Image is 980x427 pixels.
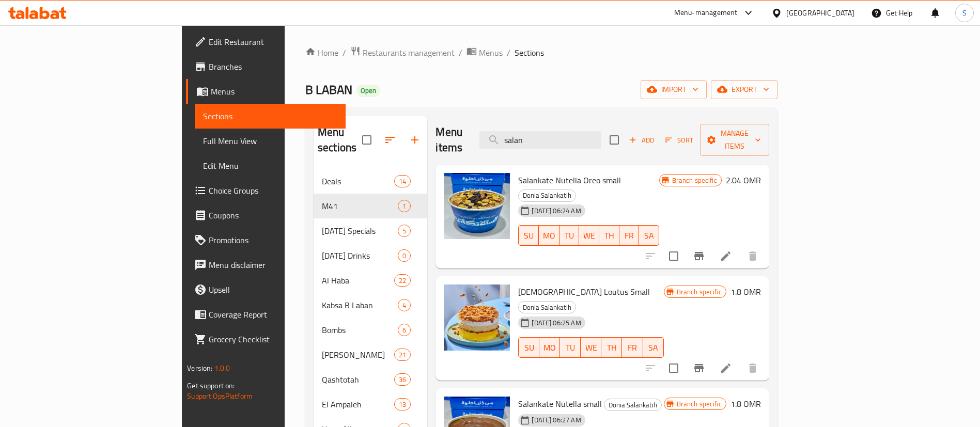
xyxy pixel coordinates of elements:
span: SU [523,228,534,243]
button: FR [619,225,639,246]
button: export [711,80,777,99]
span: TH [603,228,615,243]
div: Menu-management [674,7,738,19]
div: Donia Salankatih [518,189,576,202]
button: delete [740,244,765,268]
span: Donia Salankatih [604,399,661,411]
span: Select all sections [356,129,378,151]
span: Menus [211,85,337,98]
span: Add [628,134,656,146]
a: Support.OpsPlatform [187,389,253,403]
span: Grocery Checklist [209,333,337,345]
span: WE [585,340,597,355]
nav: breadcrumb [305,46,777,59]
button: WE [581,337,601,358]
div: Ramadan Specials [322,225,398,237]
span: [DATE] Drinks [322,249,398,262]
span: Upsell [209,283,337,296]
button: Branch-specific-item [687,244,711,268]
span: Sections [515,46,544,59]
span: [DATE] Specials [322,225,398,237]
span: Bombs [322,324,398,336]
span: Promotions [209,234,337,246]
span: Get support on: [187,379,235,392]
a: Coupons [186,203,346,228]
input: search [479,131,601,149]
a: Promotions [186,228,346,252]
span: export [719,83,769,96]
span: [DEMOGRAPHIC_DATA] Loutus Small [518,284,650,299]
div: items [394,274,411,287]
div: Ramadan Drinks [322,249,398,262]
span: Menus [479,46,503,59]
span: Version: [187,361,212,375]
span: 1.0.0 [214,361,230,375]
span: Donia Salankatih [519,302,575,313]
button: Add [625,132,658,148]
button: SU [518,337,539,358]
button: import [641,80,707,99]
span: Select section [603,129,625,151]
span: TH [605,340,618,355]
button: FR [622,337,643,358]
span: 4 [398,301,410,310]
a: Menus [186,79,346,104]
span: Branch specific [673,287,726,297]
button: SA [643,337,664,358]
span: 13 [395,400,410,409]
span: 36 [395,375,410,385]
li: / [459,46,462,59]
div: items [394,373,411,386]
div: items [398,225,411,237]
span: S [962,7,967,19]
div: [PERSON_NAME]21 [314,342,427,367]
div: Qashtotah36 [314,367,427,392]
div: M41 [322,200,398,212]
h6: 2.04 OMR [726,173,761,187]
button: WE [579,225,599,246]
span: Branch specific [668,176,721,185]
span: Edit Restaurant [209,36,337,48]
span: Branch specific [673,399,726,409]
div: M411 [314,194,427,218]
span: 22 [395,276,410,286]
a: Upsell [186,277,346,302]
div: items [394,398,411,410]
span: Sort items [658,132,700,148]
span: import [649,83,698,96]
span: SA [647,340,660,355]
span: SA [643,228,655,243]
button: TU [560,337,581,358]
div: items [394,175,411,187]
div: Donia Salankatih [518,301,576,313]
span: Sections [203,110,337,122]
a: Restaurants management [350,46,455,59]
span: Add item [625,132,658,148]
button: Branch-specific-item [687,356,711,381]
a: Grocery Checklist [186,327,346,352]
span: Select to update [663,245,685,267]
button: SU [518,225,538,246]
img: Salankate Loutus Small [444,284,510,351]
span: Restaurants management [363,46,455,59]
div: Al Haba [322,274,394,287]
span: Donia Salankatih [519,189,575,201]
button: Add section [402,128,427,152]
span: FR [626,340,639,355]
div: Kabsa B Laban [322,299,398,311]
span: MO [543,228,555,243]
button: TU [559,225,579,246]
span: Coupons [209,209,337,222]
span: WE [583,228,595,243]
span: [DATE] 06:24 AM [527,206,585,216]
button: Sort [662,132,696,148]
span: TU [564,228,575,243]
a: Menu disclaimer [186,252,346,277]
span: Manage items [708,127,761,153]
span: 1 [398,201,410,211]
span: Menu disclaimer [209,259,337,271]
span: 14 [395,177,410,186]
a: Edit menu item [720,362,732,374]
h2: Menu items [435,124,466,155]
